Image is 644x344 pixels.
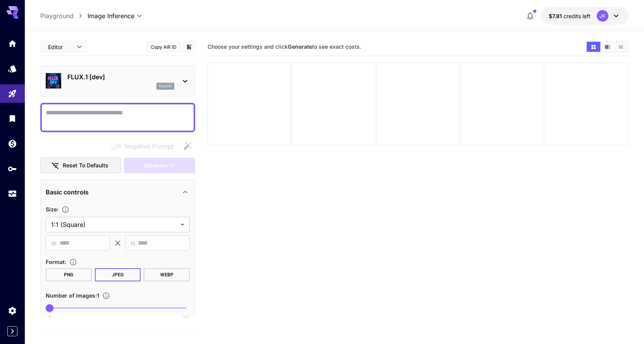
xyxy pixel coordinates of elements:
div: Wallet [8,139,17,148]
button: Show images in list view [614,42,628,52]
span: Negative Prompt [124,141,173,151]
div: Home [8,39,17,48]
div: Models [8,64,17,73]
div: Show images in grid viewShow images in video viewShow images in list view [586,41,629,53]
span: credits left [563,13,591,19]
span: 1:1 (Square) [51,220,177,229]
div: $7.81299 [549,12,591,20]
button: Show images in video view [601,42,614,52]
nav: breadcrumb [40,11,88,20]
p: FLUX.1 [dev] [67,72,174,82]
span: Image Inference [88,11,134,20]
p: flux1d [159,83,172,89]
span: $7.81 [549,13,563,19]
button: Expand sidebar [7,326,17,336]
button: WEBP [144,268,190,281]
iframe: Chat Widget [605,307,644,344]
b: Generate [288,43,312,50]
button: Show images in grid view [587,42,600,52]
div: Playground [8,89,17,99]
button: $7.81299JK [541,7,629,25]
div: Settings [8,306,17,315]
button: PNG [46,268,92,281]
span: W [51,239,57,248]
div: Usage [8,189,17,199]
div: API Keys [8,164,17,174]
button: Specify how many images to generate in a single request. Each image generation will be charged se... [99,292,113,300]
button: Add to library [185,42,192,51]
button: JPEG [95,268,141,281]
button: Reset to defaults [40,158,121,174]
span: Size : [46,206,58,213]
span: Choose your settings and click to see exact costs. [208,43,361,50]
div: Library [8,114,17,123]
button: Copy AIR ID [146,41,181,53]
div: FLUX.1 [dev]flux1d [46,69,190,93]
span: Format : [46,259,66,265]
span: Editor [48,43,72,51]
div: Basic controls [46,183,190,201]
a: Playground [40,11,74,20]
button: Adjust the dimensions of the generated image by specifying its width and height in pixels, or sel... [58,206,72,213]
span: Negative prompts are not compatible with the selected model. [109,141,180,151]
span: Number of images : 1 [46,292,99,299]
div: JK [597,10,608,22]
button: Choose the file format for the output image. [66,258,80,266]
span: H [131,239,135,248]
p: Basic controls [46,187,89,197]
